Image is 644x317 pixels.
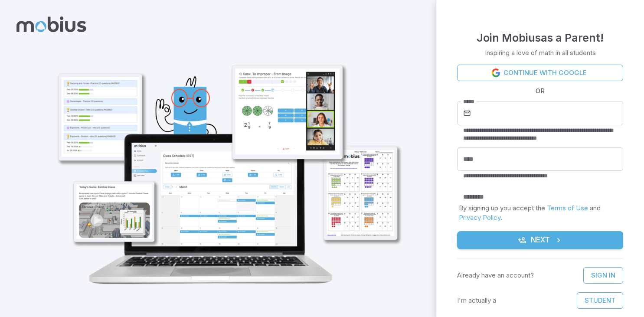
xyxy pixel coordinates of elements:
a: Sign In [583,267,623,284]
button: Student [577,292,623,309]
a: Terms of Use [547,204,588,212]
p: Inspiring a love of math in all students [485,48,596,58]
p: By signing up you accept the and . [459,203,621,222]
h4: Join Mobius as a Parent ! [477,29,604,46]
a: Continue with Google [457,65,623,81]
button: Next [457,231,623,249]
p: I'm actually a [457,296,496,305]
span: OR [533,86,547,96]
img: parent_1-illustration [40,24,410,296]
p: Already have an account? [457,271,534,280]
a: Privacy Policy [459,213,500,222]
